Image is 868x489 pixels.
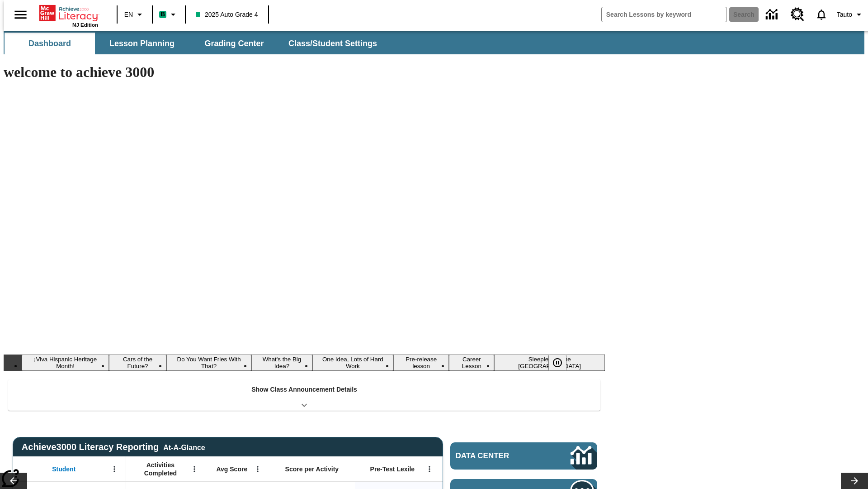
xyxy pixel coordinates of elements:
button: Slide 2 Cars of the Future? [109,355,166,371]
button: Open Menu [188,462,201,476]
button: Class/Student Settings [281,33,384,54]
button: Slide 1 ¡Viva Hispanic Heritage Month! [22,355,109,371]
div: Home [39,3,98,28]
a: Home [39,4,98,22]
button: Pause [548,355,566,371]
span: Avg Score [216,465,247,473]
span: Achieve3000 Literacy Reporting [22,442,205,452]
button: Boost Class color is mint green. Change class color [156,6,182,23]
span: Tauto [837,10,852,19]
button: Open side menu [7,1,34,28]
a: Notifications [810,3,833,26]
input: search field [602,7,726,22]
span: NJ Edition [72,22,98,28]
div: Pause [548,355,576,371]
div: SubNavbar [4,33,385,54]
button: Grading Center [189,33,279,54]
span: 2025 Auto Grade 4 [196,10,258,19]
button: Open Menu [423,462,436,476]
button: Open Menu [251,462,264,476]
button: Lesson carousel, Next [841,473,868,489]
span: Pre-Test Lexile [370,465,415,473]
div: SubNavbar [4,31,864,54]
a: Resource Center, Will open in new tab [785,2,810,27]
button: Profile/Settings [833,6,868,23]
span: Score per Activity [285,465,339,473]
span: Activities Completed [131,461,190,477]
button: Lesson Planning [97,33,187,54]
button: Open Menu [108,462,121,476]
span: Data Center [456,451,540,460]
button: Slide 7 Career Lesson [449,355,494,371]
button: Dashboard [5,33,95,54]
h1: welcome to achieve 3000 [4,64,605,81]
button: Slide 3 Do You Want Fries With That? [166,355,251,371]
div: At-A-Glance [163,442,205,452]
span: EN [124,10,133,19]
button: Slide 6 Pre-release lesson [393,355,449,371]
button: Slide 4 What's the Big Idea? [251,355,312,371]
span: Student [52,465,75,473]
button: Language: EN, Select a language [120,6,149,23]
button: Slide 8 Sleepless in the Animal Kingdom [494,355,605,371]
p: Show Class Announcement Details [251,385,357,394]
button: Slide 5 One Idea, Lots of Hard Work [312,355,394,371]
a: Data Center [450,442,597,470]
span: B [160,9,165,20]
div: Show Class Announcement Details [8,379,600,411]
a: Data Center [760,2,785,27]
